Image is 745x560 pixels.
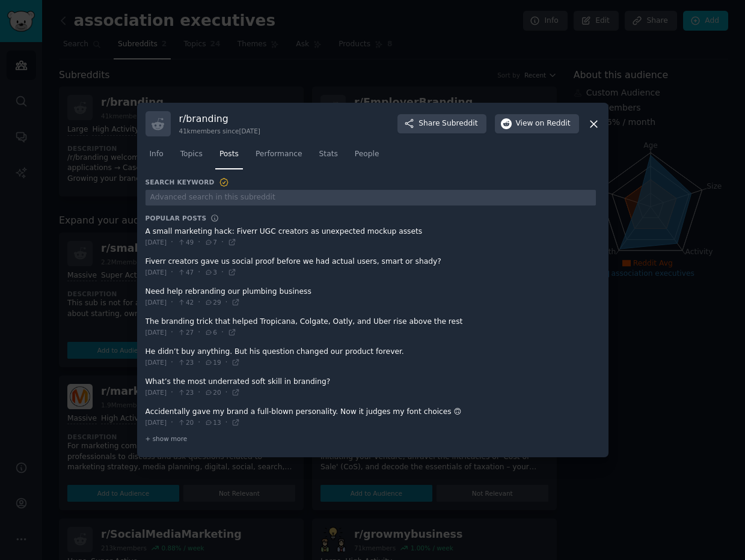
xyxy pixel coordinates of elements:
span: [DATE] [146,328,167,336]
span: 3 [204,268,217,276]
span: Subreddit [442,118,477,129]
span: 29 [204,298,221,306]
span: 20 [177,418,194,427]
a: Posts [215,145,243,169]
span: 27 [177,328,194,336]
span: · [225,418,228,428]
span: · [171,358,173,368]
span: Share [418,118,477,129]
span: Posts [219,149,239,160]
span: · [198,418,200,428]
a: Stats [315,145,342,169]
span: People [355,149,379,160]
span: View [516,118,571,129]
span: 47 [177,268,194,276]
span: 6 [204,328,217,336]
span: · [225,297,228,308]
span: 23 [177,388,194,397]
span: 42 [177,298,194,306]
div: 41k members since [DATE] [179,127,260,135]
span: [DATE] [146,388,167,397]
span: 20 [204,388,221,397]
span: · [225,358,228,368]
span: 13 [204,418,221,427]
span: Topics [180,149,203,160]
span: · [171,388,173,398]
span: · [221,267,224,278]
span: + show more [146,434,188,443]
input: Advanced search in this subreddit [146,190,596,206]
span: · [198,327,200,338]
span: · [198,297,200,308]
span: · [171,418,173,428]
span: · [225,388,228,398]
span: [DATE] [146,268,167,276]
h3: Search Keyword [146,177,230,188]
span: on Reddit [535,118,570,129]
span: · [198,388,200,398]
h3: r/ branding [179,112,260,125]
span: 19 [204,358,221,367]
a: Performance [251,145,307,169]
span: Info [150,149,164,160]
span: · [221,327,224,338]
span: · [171,237,173,248]
span: · [171,327,173,338]
a: Info [146,145,168,169]
span: 7 [204,238,217,246]
button: ShareSubreddit [397,114,486,133]
span: · [171,267,173,278]
span: Stats [319,149,338,160]
span: · [221,237,224,248]
h3: Popular Posts [146,214,207,222]
a: People [351,145,384,169]
span: [DATE] [146,358,167,367]
span: 23 [177,358,194,367]
span: · [171,297,173,308]
span: [DATE] [146,418,167,427]
a: Topics [176,145,207,169]
span: · [198,358,200,368]
span: · [198,267,200,278]
span: · [198,237,200,248]
span: [DATE] [146,298,167,306]
button: Viewon Reddit [495,114,579,133]
span: Performance [256,149,302,160]
span: 49 [177,238,194,246]
span: [DATE] [146,238,167,246]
